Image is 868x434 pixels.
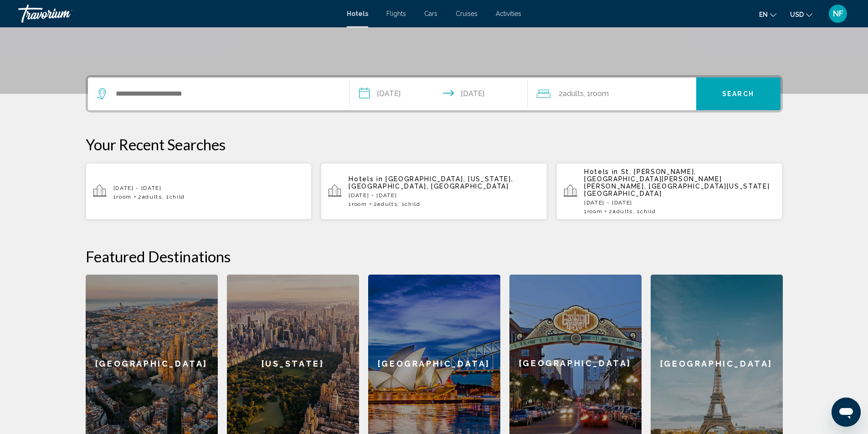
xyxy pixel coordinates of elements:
span: St. [PERSON_NAME], [GEOGRAPHIC_DATA][PERSON_NAME][PERSON_NAME], [GEOGRAPHIC_DATA][US_STATE][GEOGR... [584,168,770,197]
a: Cars [424,10,437,17]
span: 1 [113,194,132,200]
span: Adults [377,201,397,207]
p: Your Recent Searches [86,135,783,153]
span: Adults [563,89,584,98]
span: Child [640,208,656,214]
button: Hotels in [GEOGRAPHIC_DATA], [US_STATE], [GEOGRAPHIC_DATA], [GEOGRAPHIC_DATA][DATE] - [DATE]1Room... [321,163,547,220]
span: 2 [138,194,162,200]
span: Child [169,194,185,200]
span: Room [116,194,132,200]
button: Hotels in St. [PERSON_NAME], [GEOGRAPHIC_DATA][PERSON_NAME][PERSON_NAME], [GEOGRAPHIC_DATA][US_ST... [556,163,783,220]
span: , 1 [162,194,185,200]
span: 1 [349,201,367,207]
p: [DATE] - [DATE] [584,199,776,206]
span: , 1 [633,208,656,214]
span: NF [833,9,843,18]
span: Hotels in [349,175,383,183]
span: Child [405,201,420,207]
span: Room [352,201,367,207]
span: 2 [374,201,398,207]
span: , 1 [397,201,420,207]
span: , 1 [584,87,609,100]
span: USD [790,11,804,18]
span: Search [722,91,754,98]
p: [DATE] - [DATE] [113,185,305,191]
a: Activities [496,10,521,17]
button: [DATE] - [DATE]1Room2Adults, 1Child [86,163,312,220]
span: Room [591,89,609,98]
iframe: Button to launch messaging window [832,398,861,427]
button: Check-in date: Aug 19, 2025 Check-out date: Aug 27, 2025 [350,77,528,110]
button: Change language [759,8,776,21]
span: 2 [609,208,633,214]
span: 2 [559,87,584,100]
h2: Featured Destinations [86,247,783,266]
span: Hotels in [584,168,618,175]
a: Flights [386,10,406,17]
button: Change currency [790,8,812,21]
div: Search widget [88,77,781,110]
a: Hotels [347,10,368,17]
span: Adults [142,194,162,200]
a: Travorium [18,5,338,23]
button: User Menu [826,4,850,23]
p: [DATE] - [DATE] [349,192,540,199]
span: en [759,11,768,18]
span: [GEOGRAPHIC_DATA], [US_STATE], [GEOGRAPHIC_DATA], [GEOGRAPHIC_DATA] [349,175,513,190]
span: Room [587,208,603,214]
button: Search [696,77,781,110]
span: 1 [584,208,602,214]
a: Cruises [456,10,478,17]
span: Adults [613,208,633,214]
button: Travelers: 2 adults, 0 children [528,77,696,110]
